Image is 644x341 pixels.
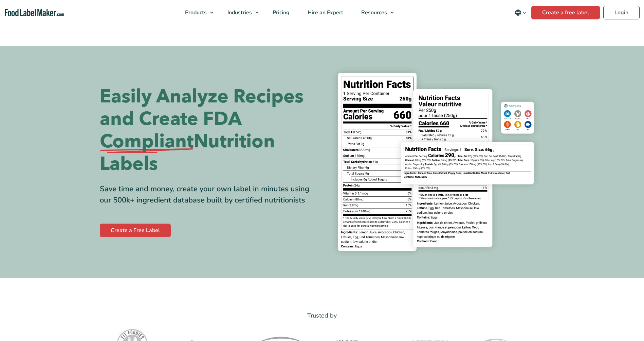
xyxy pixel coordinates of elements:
[359,9,388,16] span: Resources
[183,9,207,16] span: Products
[271,9,290,16] span: Pricing
[100,224,171,237] a: Create a Free Label
[100,130,194,153] span: Compliant
[531,6,600,19] a: Create a free label
[306,9,344,16] span: Hire an Expert
[100,85,317,175] h1: Easily Analyze Recipes and Create FDA Nutrition Labels
[225,9,253,16] span: Industries
[100,311,545,321] p: Trusted by
[603,6,640,19] a: Login
[100,183,317,206] div: Save time and money, create your own label in minutes using our 500k+ ingredient database built b...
